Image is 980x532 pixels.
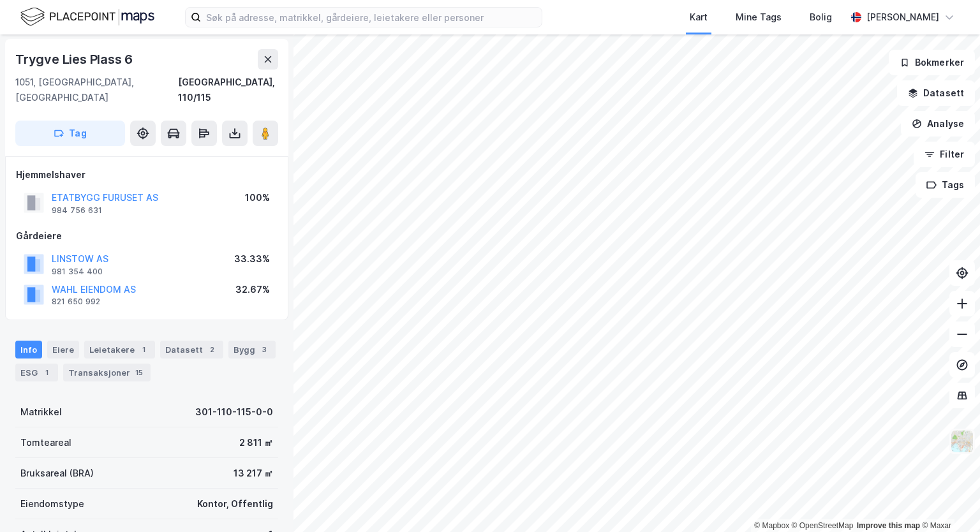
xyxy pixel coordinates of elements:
a: OpenStreetMap [792,521,854,530]
div: Bolig [810,10,832,25]
div: 2 811 ㎡ [239,435,273,450]
div: Hjemmelshaver [16,167,278,182]
div: 2 [205,343,218,356]
img: Z [950,429,974,454]
div: Matrikkel [20,404,62,420]
img: logo.f888ab2527a4732fd821a326f86c7f29.svg [20,6,154,28]
div: 981 354 400 [52,267,103,277]
button: Tag [15,121,125,146]
div: Info [15,341,42,358]
div: 301-110-115-0-0 [195,404,273,420]
div: 984 756 631 [52,205,102,216]
div: Bruksareal (BRA) [20,466,94,481]
div: Kontrollprogram for chat [916,471,980,532]
div: Trygve Lies Plass 6 [15,49,135,70]
div: Eiere [47,341,79,358]
div: 13 217 ㎡ [234,466,273,481]
a: Improve this map [857,521,920,530]
div: 3 [258,343,271,356]
button: Bokmerker [889,50,975,75]
div: Tomteareal [20,435,71,450]
div: Transaksjoner [63,364,151,381]
div: [PERSON_NAME] [866,10,939,25]
iframe: Chat Widget [916,471,980,532]
div: 15 [133,366,145,379]
div: Leietakere [84,341,155,358]
a: Mapbox [754,521,789,530]
div: 32.67% [235,282,270,297]
div: 1 [137,343,150,356]
button: Datasett [897,80,975,106]
div: [GEOGRAPHIC_DATA], 110/115 [178,75,278,105]
div: Datasett [160,341,223,358]
div: Kart [690,10,708,25]
div: Eiendomstype [20,496,84,512]
div: 821 650 992 [52,297,100,307]
div: Bygg [228,341,276,358]
button: Analyse [901,111,975,137]
div: Kontor, Offentlig [197,496,273,512]
div: Gårdeiere [16,228,278,244]
button: Tags [916,172,975,198]
div: ESG [15,364,58,381]
div: Mine Tags [736,10,782,25]
div: 33.33% [234,251,270,267]
input: Søk på adresse, matrikkel, gårdeiere, leietakere eller personer [201,8,542,27]
div: 100% [245,190,270,205]
div: 1051, [GEOGRAPHIC_DATA], [GEOGRAPHIC_DATA] [15,75,178,105]
button: Filter [914,142,975,167]
div: 1 [40,366,53,379]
